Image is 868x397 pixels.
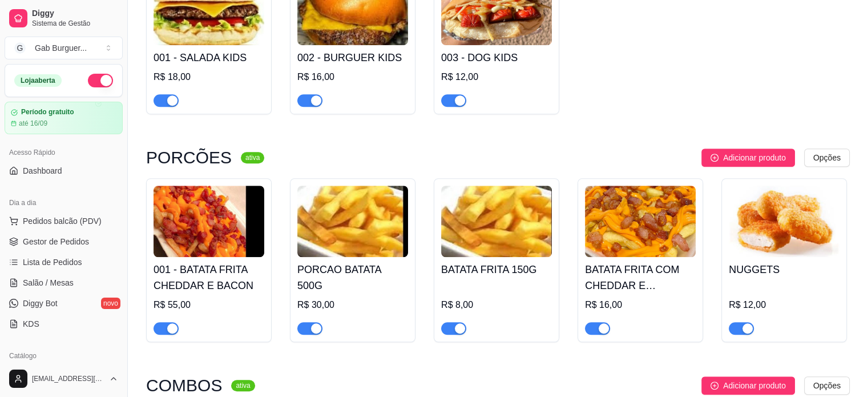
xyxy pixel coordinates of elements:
[5,274,123,292] a: Salão / Mesas
[154,262,264,294] h4: 001 - BATATA FRITA CHEDDAR E BACON
[5,232,123,251] a: Gestor de Pedidos
[804,376,850,395] button: Opções
[23,298,58,309] span: Diggy Bot
[5,253,123,271] a: Lista de Pedidos
[154,70,264,84] div: R$ 18,00
[441,298,552,312] div: R$ 8,00
[5,37,123,59] button: Select a team
[813,379,841,392] span: Opções
[32,19,118,28] span: Sistema de Gestão
[710,382,718,390] span: plus-circle
[23,256,82,268] span: Lista de Pedidos
[23,277,74,288] span: Salão / Mesas
[154,298,264,312] div: R$ 55,00
[585,186,696,257] img: product-image
[441,262,552,278] h4: BATATA FRITA 150G
[701,376,795,395] button: Adicionar produto
[23,215,102,227] span: Pedidos balcão (PDV)
[729,262,839,278] h4: NUGGETS
[5,347,123,365] div: Catálogo
[297,50,408,66] h4: 002 - BURGUER KIDS
[5,102,123,134] a: Período gratuitoaté 16/09
[723,379,786,392] span: Adicionar produto
[23,165,62,177] span: Dashboard
[297,186,408,257] img: product-image
[5,212,123,230] button: Pedidos balcão (PDV)
[241,152,264,163] sup: ativa
[585,298,696,312] div: R$ 16,00
[21,108,74,117] article: Período gratuito
[23,318,39,330] span: KDS
[441,70,552,84] div: R$ 12,00
[14,42,26,54] span: G
[5,162,123,180] a: Dashboard
[146,151,232,165] h3: PORCÕES
[701,149,795,167] button: Adicionar produto
[32,374,104,383] span: [EMAIL_ADDRESS][DOMAIN_NAME]
[441,50,552,66] h4: 003 - DOG KIDS
[146,379,222,392] h3: COMBOS
[35,42,87,54] div: Gab Burguer ...
[804,149,850,167] button: Opções
[441,186,552,257] img: product-image
[23,236,89,247] span: Gestor de Pedidos
[88,74,113,87] button: Alterar Status
[19,119,47,128] article: até 16/09
[5,5,123,32] a: DiggySistema de Gestão
[297,70,408,84] div: R$ 16,00
[297,298,408,312] div: R$ 30,00
[813,151,841,164] span: Opções
[231,380,255,391] sup: ativa
[710,154,718,162] span: plus-circle
[32,9,118,19] span: Diggy
[297,262,408,294] h4: PORCAO BATATA 500G
[14,74,62,87] div: Loja aberta
[585,262,696,294] h4: BATATA FRITA COM CHEDDAR E [PERSON_NAME]
[5,194,123,212] div: Dia a dia
[723,151,786,164] span: Adicionar produto
[5,143,123,162] div: Acesso Rápido
[154,50,264,66] h4: 001 - SALADA KIDS
[729,186,839,257] img: product-image
[5,365,123,392] button: [EMAIL_ADDRESS][DOMAIN_NAME]
[729,298,839,312] div: R$ 12,00
[5,294,123,312] a: Diggy Botnovo
[154,186,264,257] img: product-image
[5,315,123,333] a: KDS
